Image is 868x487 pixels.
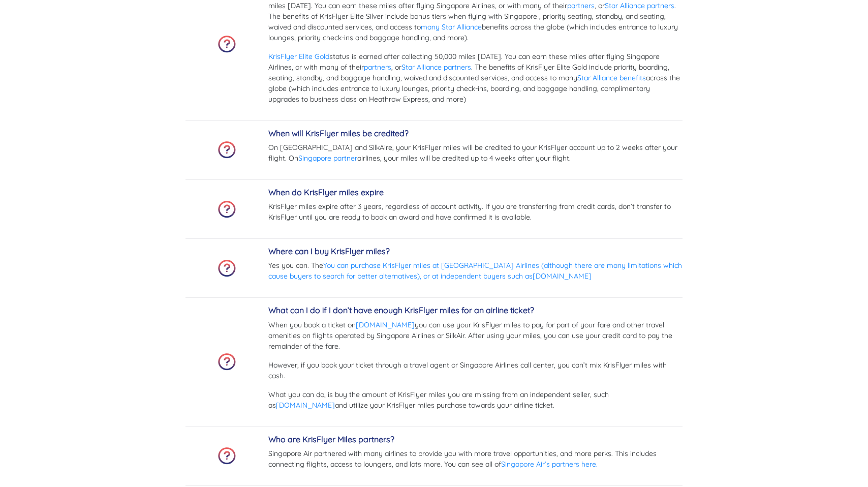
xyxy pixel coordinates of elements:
a: KrisFlyer Elite Gold [268,52,329,61]
a: Star Alliance benefits [577,73,646,82]
h5: When do KrisFlyer miles expire [268,188,683,197]
a: Singapore partner [298,154,357,163]
h5: What can I do if I don’t have enough KrisFlyer miles for an airline ticket? [268,306,683,315]
p: Singapore Air partnered with many airlines to provide you with more travel opportunities, and mor... [268,448,683,470]
img: faq-icon.png [218,201,236,218]
img: faq-icon.png [218,36,236,53]
p: KrisFlyer miles expire after 3 years, regardless of account activity. If you are transferring fro... [268,201,683,223]
p: Yes you can. The [268,260,683,282]
a: many Star Alliance [421,22,482,32]
img: faq-icon.png [218,447,236,465]
a: Singapore Air’s partners here. [501,460,598,469]
h5: Where can I buy KrisFlyer miles? [268,247,683,256]
h5: Who are KrisFlyer Miles partners? [268,435,683,444]
a: Star Alliance partners [401,63,471,72]
a: [DOMAIN_NAME] [533,271,592,281]
a: [DOMAIN_NAME] [356,320,415,329]
p: What you can do, is buy the amount of KrisFlyer miles you are missing from an independent seller,... [268,389,683,411]
a: You can purchase KrisFlyer miles at [GEOGRAPHIC_DATA] Airlines (although there are many limitatio... [268,261,682,281]
a: partners [364,63,391,72]
h5: When will KrisFlyer miles be credited? [268,129,683,138]
p: On [GEOGRAPHIC_DATA] and SilkAire, your KrisFlyer miles will be credited to your KrisFlyer accoun... [268,142,683,164]
p: When you book a ticket on you can use your KrisFlyer miles to pay for part of your fare and other... [268,320,683,352]
img: faq-icon.png [218,260,236,277]
img: faq-icon.png [218,141,236,159]
a: Star Alliance partners [605,1,674,10]
p: However, if you book your ticket through a travel agent or Singapore Airlines call center, you ca... [268,360,683,381]
p: status is earned after collecting 50,000 miles [DATE]. You can earn these miles after flying Sing... [268,51,683,105]
a: [DOMAIN_NAME] [276,401,335,410]
a: partners [567,1,595,10]
img: faq-icon.png [218,353,236,371]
